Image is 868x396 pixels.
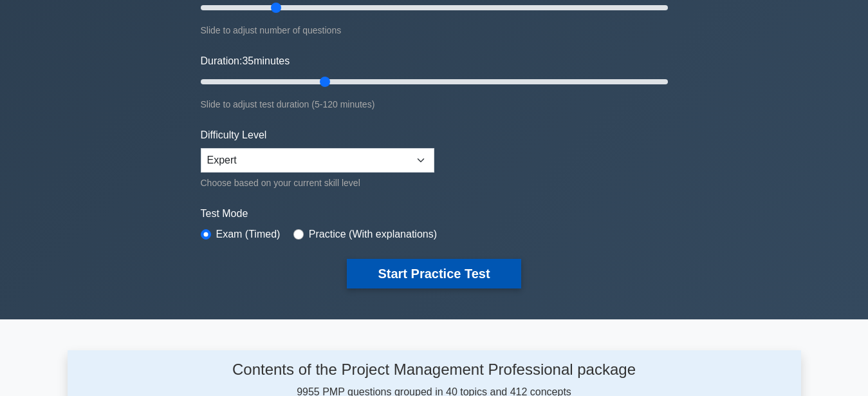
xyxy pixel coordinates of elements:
h4: Contents of the Project Management Professional package [174,361,694,379]
div: Choose based on your current skill level [201,175,434,191]
span: 35 [242,55,254,66]
label: Duration: minutes [201,53,290,69]
label: Exam (Timed) [216,227,281,242]
label: Test Mode [201,206,668,222]
div: Slide to adjust number of questions [201,23,668,38]
label: Difficulty Level [201,127,267,143]
div: Slide to adjust test duration (5-120 minutes) [201,97,668,112]
label: Practice (With explanations) [309,227,437,242]
button: Start Practice Test [347,259,521,288]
